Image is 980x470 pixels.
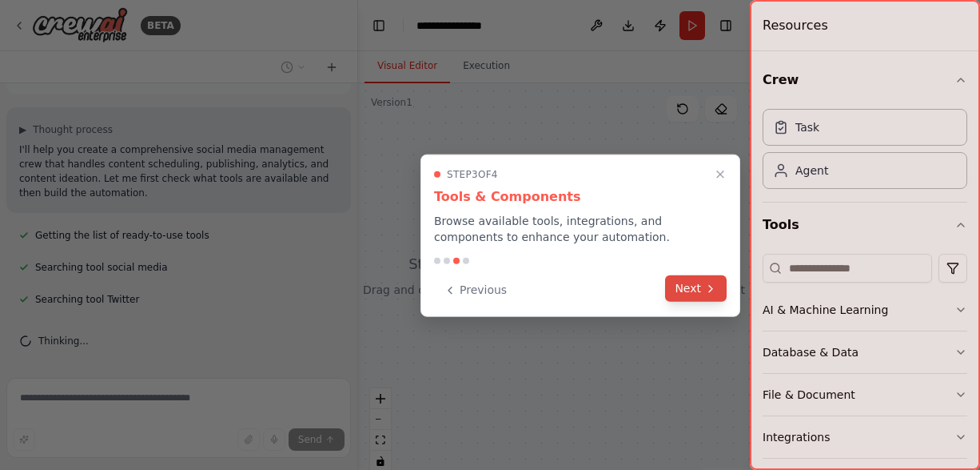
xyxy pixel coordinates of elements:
[434,187,727,207] h3: Tools & Components
[434,213,727,245] p: Browse available tools, integrations, and components to enhance your automation.
[434,277,516,303] button: Previous
[447,168,498,181] span: Step 3 of 4
[368,14,390,37] button: Hide left sidebar
[711,165,730,184] button: Close walkthrough
[665,275,727,302] button: Next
